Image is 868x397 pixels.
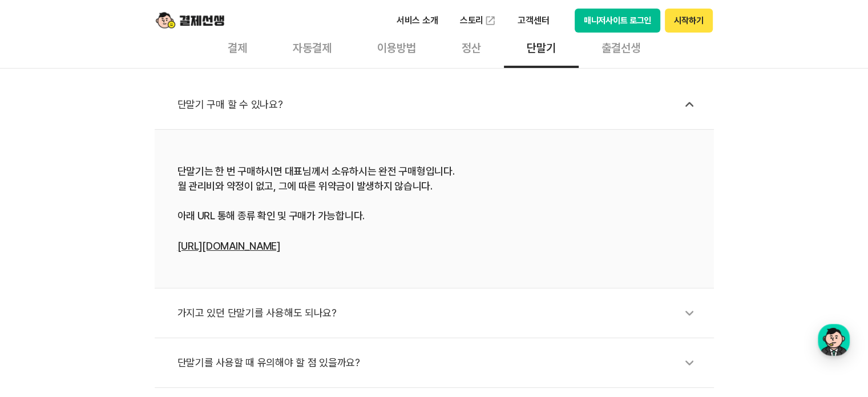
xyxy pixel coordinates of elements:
a: 홈 [3,275,75,303]
div: 자동결제 [270,26,354,68]
p: 서비스 소개 [389,10,446,31]
div: 이용방법 [354,26,439,68]
div: 단말기를 사용할 때 유의해야 할 점 있을까요? [177,350,703,376]
span: 홈 [36,292,43,301]
a: 설정 [147,275,219,303]
div: 단말기 [504,26,579,68]
span: 설정 [176,292,190,301]
span: 대화 [104,292,118,302]
a: 스토리 [452,9,504,32]
p: 고객센터 [510,10,557,31]
div: 출결선생 [579,26,663,68]
a: [URL][DOMAIN_NAME] [177,240,280,252]
div: 단말기 구매 할 수 있나요? [177,91,703,118]
div: 단말기는 한 번 구매하시면 대표님께서 소유하시는 완전 구매형입니다. 월 관리비와 약정이 없고, 그에 따른 위약금이 발생하지 않습니다. 아래 URL 통해 종류 확인 및 구매가 ... [177,164,691,254]
a: 대화 [75,275,147,303]
img: 외부 도메인 오픈 [485,15,496,26]
button: 매니저사이트 로그인 [575,9,661,33]
button: 시작하기 [665,9,712,33]
img: logo [156,10,224,31]
div: 정산 [439,26,504,68]
div: 가지고 있던 단말기를 사용해도 되나요? [177,300,703,326]
div: 결제 [205,26,270,68]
